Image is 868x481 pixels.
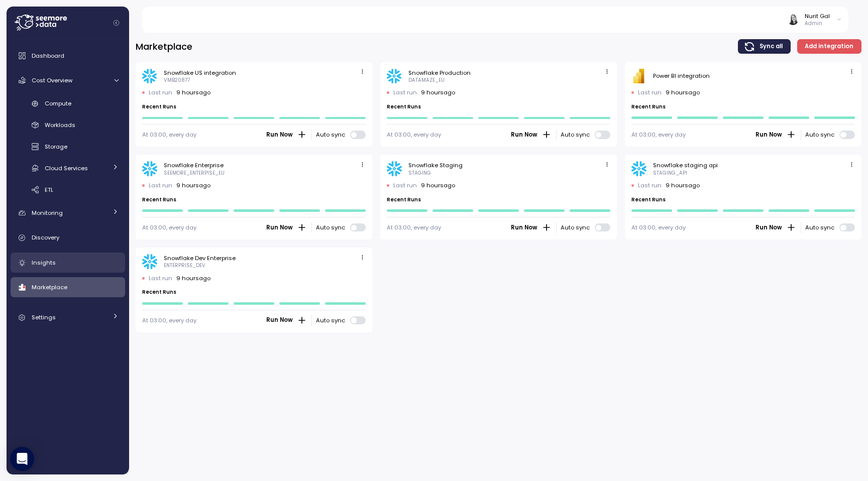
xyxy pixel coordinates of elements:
a: ETL [11,181,125,198]
p: 9 hours ago [421,88,455,96]
span: Run Now [755,223,782,232]
span: Run Now [266,130,293,140]
div: Snowflake Enterprise [164,161,224,169]
p: 9 hours ago [421,181,455,189]
a: Insights [11,253,125,273]
a: Settings [11,308,125,328]
button: Run Now [266,130,307,140]
span: Insights [32,259,56,267]
div: At 03:00, every day [142,223,196,231]
p: Last run [393,88,417,96]
span: Run Now [511,223,537,232]
span: Auto sync [561,223,595,231]
button: Run Now [266,222,307,233]
div: SEEMORE_ENTERPISE_EU [164,170,225,177]
button: Run Now [755,222,797,233]
span: Auto sync [316,316,350,324]
p: Recent Runs [387,103,610,110]
p: Admin [805,20,830,27]
p: Last run [149,88,172,96]
span: Run Now [511,130,537,140]
div: DATAMAZE_EU [408,77,445,84]
span: Settings [32,313,56,321]
button: Run Now [510,130,552,140]
div: ENTERPRISE_DEV [164,262,205,269]
p: Last run [393,181,417,189]
div: At 03:00, every day [387,131,441,139]
p: 9 hours ago [666,181,700,189]
span: Sync all [759,40,783,53]
p: 9 hours ago [176,88,210,96]
h3: Marketplace [136,40,192,53]
span: Dashboard [32,52,64,60]
div: Power BI integration [653,72,710,80]
a: Cost Overview [11,70,125,90]
div: At 03:00, every day [142,316,196,324]
span: Cost Overview [32,76,72,84]
a: Discovery [11,228,125,248]
span: Discovery [32,233,59,242]
div: Snowflake staging api [653,161,718,169]
div: STAGING [408,170,431,177]
span: Storage [45,143,67,151]
div: Nurit Gal [805,12,830,20]
a: Dashboard [11,46,125,66]
span: Workloads [45,121,75,129]
p: Recent Runs [631,196,855,203]
span: Run Now [266,315,293,325]
span: Auto sync [316,131,350,139]
p: 9 hours ago [176,181,210,189]
div: VMB20877 [164,77,190,84]
button: Run Now [266,315,307,325]
span: ETL [45,186,53,194]
p: Recent Runs [631,103,855,110]
div: Snowflake Staging [408,161,463,169]
button: Sync all [738,39,791,54]
span: Cloud Services [45,164,88,172]
span: Monitoring [32,209,63,217]
div: Snowflake Dev Enterprise [164,254,236,262]
div: At 03:00, every day [631,223,686,231]
span: Compute [45,99,71,107]
button: Add integration [797,39,861,54]
a: Workloads [11,117,125,134]
span: Add integration [805,40,853,53]
p: Recent Runs [142,289,366,296]
div: Snowflake Production [408,69,471,77]
p: Last run [149,181,172,189]
span: Auto sync [561,131,595,139]
p: Last run [638,88,662,96]
p: Recent Runs [142,196,366,203]
span: Run Now [755,130,782,140]
span: Auto sync [805,131,839,139]
div: Open Intercom Messenger [10,447,34,471]
p: Recent Runs [387,196,610,203]
button: Run Now [510,222,552,233]
div: At 03:00, every day [387,223,441,231]
div: STAGING_API [653,170,687,177]
p: Last run [638,181,662,189]
span: Marketplace [32,283,67,291]
span: Run Now [266,223,293,232]
p: Last run [149,274,172,282]
a: Cloud Services [11,160,125,176]
button: Collapse navigation [110,19,123,27]
a: Compute [11,95,125,112]
img: ACg8ocIVugc3DtI--ID6pffOeA5XcvoqExjdOmyrlhjOptQpqjom7zQ=s96-c [788,14,798,25]
p: Recent Runs [142,103,366,110]
div: At 03:00, every day [142,131,196,139]
a: Monitoring [11,203,125,223]
div: Snowflake US integration [164,69,236,77]
div: At 03:00, every day [631,131,686,139]
a: Storage [11,139,125,155]
button: Run Now [755,130,797,140]
span: Auto sync [316,223,350,231]
p: 9 hours ago [176,274,210,282]
span: Auto sync [805,223,839,231]
p: 9 hours ago [666,88,700,96]
a: Marketplace [11,277,125,297]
